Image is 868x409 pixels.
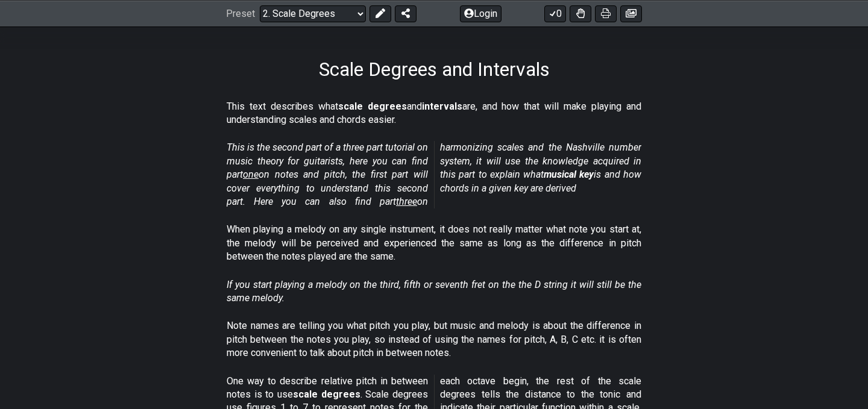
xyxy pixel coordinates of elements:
span: three [396,196,417,207]
button: Share Preset [395,5,417,22]
select: Preset [260,5,366,22]
strong: scale degrees [338,101,407,112]
em: If you start playing a melody on the third, fifth or seventh fret on the the D string it will sti... [227,279,641,304]
button: 0 [544,5,566,22]
h1: Scale Degrees and Intervals [319,58,550,81]
button: Toggle Dexterity for all fretkits [570,5,591,22]
button: Login [460,5,502,22]
p: This text describes what and are, and how that will make playing and understanding scales and cho... [227,100,641,127]
em: This is the second part of a three part tutorial on music theory for guitarists, here you can fin... [227,142,641,207]
span: Preset [226,8,255,19]
strong: intervals [422,101,462,112]
button: Create image [620,5,642,22]
p: When playing a melody on any single instrument, it does not really matter what note you start at,... [227,223,641,263]
button: Edit Preset [370,5,391,22]
p: Note names are telling you what pitch you play, but music and melody is about the difference in p... [227,319,641,360]
strong: scale degrees [293,389,360,400]
button: Print [595,5,617,22]
span: one [243,169,259,180]
strong: musical key [544,169,594,180]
